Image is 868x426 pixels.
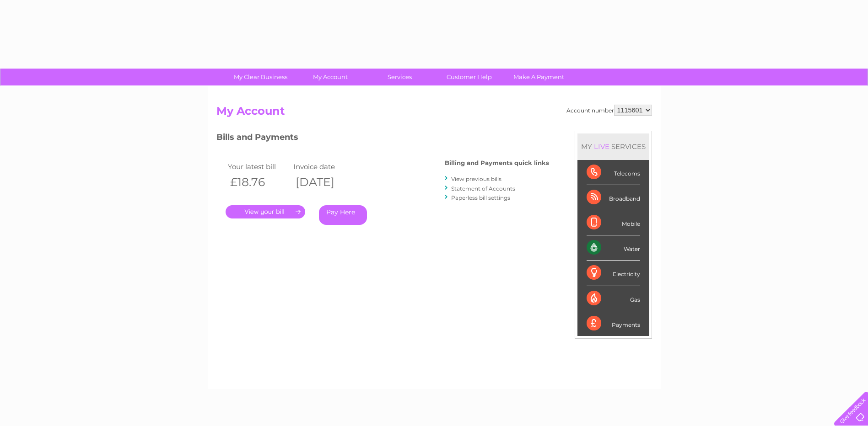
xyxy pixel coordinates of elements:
div: Electricity [587,261,640,286]
div: Account number [566,105,652,116]
h2: My Account [216,105,652,122]
div: Water [587,235,640,261]
div: Broadband [587,185,640,210]
a: . [226,205,305,218]
td: Your latest bill [226,160,291,173]
div: Payments [587,311,640,336]
div: MY SERVICES [577,133,649,160]
h4: Billing and Payments quick links [445,160,549,166]
a: Customer Help [431,69,507,85]
h3: Bills and Payments [216,131,549,147]
th: £18.76 [226,173,291,192]
a: My Clear Business [223,69,298,85]
th: [DATE] [291,173,357,192]
a: Pay Here [319,205,367,225]
a: Services [362,69,437,85]
td: Invoice date [291,160,357,173]
div: Mobile [587,210,640,235]
a: View previous bills [451,176,501,182]
div: Gas [587,286,640,311]
a: Statement of Accounts [451,185,515,192]
a: Make A Payment [501,69,577,85]
div: Telecoms [587,160,640,185]
a: My Account [292,69,368,85]
div: LIVE [592,142,611,151]
a: Paperless bill settings [451,194,510,201]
